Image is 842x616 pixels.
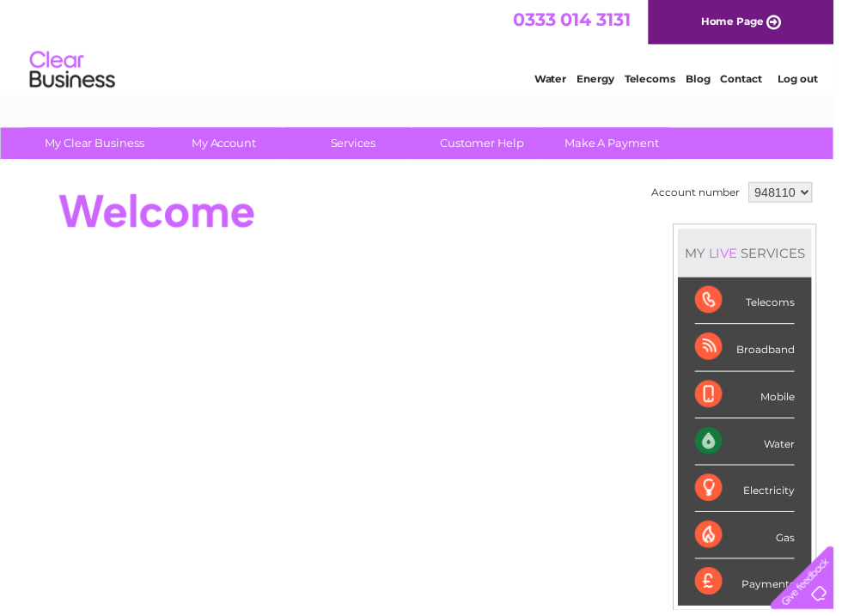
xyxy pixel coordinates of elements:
[16,9,828,83] div: Clear Business is a trading name of Verastar Limited (registered in [GEOGRAPHIC_DATA] No. 3667643...
[702,280,802,327] div: Telecoms
[417,129,558,161] a: Customer Help
[702,423,802,470] div: Water
[518,9,637,30] a: 0333 014 3131
[712,247,748,264] div: LIVE
[583,73,620,86] a: Energy
[540,73,572,86] a: Water
[702,327,802,375] div: Broadband
[631,73,682,86] a: Telecoms
[654,180,752,209] td: Account number
[547,129,689,161] a: Make A Payment
[702,517,802,564] div: Gas
[29,45,117,97] img: logo.png
[286,129,428,161] a: Services
[685,231,820,280] div: MY SERVICES
[25,129,167,161] a: My Clear Business
[702,470,802,517] div: Electricity
[693,73,717,86] a: Blog
[728,73,770,86] a: Contact
[156,129,297,161] a: My Account
[785,73,826,86] a: Log out
[702,375,802,423] div: Mobile
[702,564,802,611] div: Payments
